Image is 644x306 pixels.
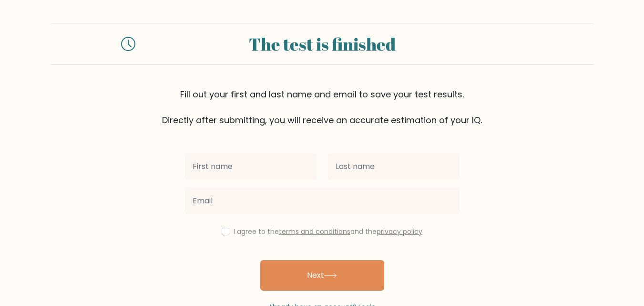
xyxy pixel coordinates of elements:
button: Next [260,260,384,291]
input: First name [185,153,317,180]
div: The test is finished [147,31,498,57]
input: Email [185,188,460,214]
div: Fill out your first and last name and email to save your test results. Directly after submitting,... [51,88,594,127]
label: I agree to the and the [234,227,422,236]
input: Last name [328,153,460,180]
a: terms and conditions [279,227,350,236]
a: privacy policy [377,227,422,236]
